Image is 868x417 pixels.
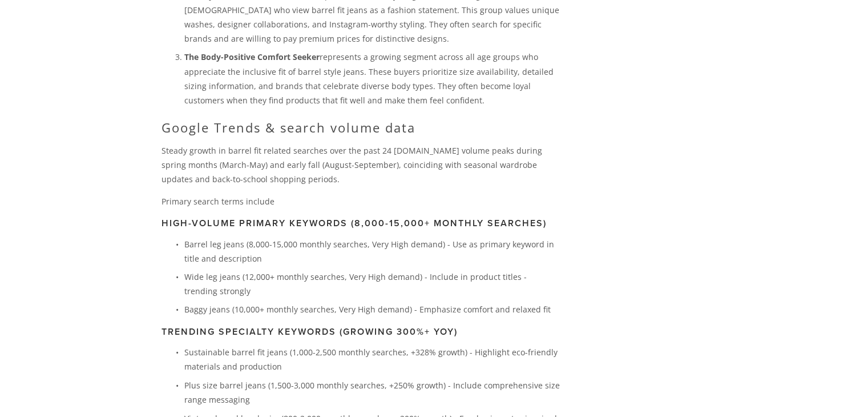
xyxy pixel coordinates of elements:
[184,378,562,406] p: Plus size barrel jeans (1,500-3,000 monthly searches, +250% growth) - Include comprehensive size ...
[184,51,320,62] strong: The Body-Positive Comfort Seeker
[184,237,562,266] p: Barrel leg jeans (8,000-15,000 monthly searches, Very High demand) - Use as primary keyword in ti...
[162,120,562,135] h2: Google Trends & search volume data
[162,194,562,209] p: Primary search terms include
[162,326,562,337] h3: Trending Specialty Keywords (Growing 300%+ YoY)
[162,143,562,187] p: Steady growth in barrel fit related searches over the past 24 [DOMAIN_NAME] volume peaks during s...
[162,218,562,228] h3: High-Volume Primary Keywords (8,000-15,000+ monthly searches)
[184,50,562,107] p: represents a growing segment across all age groups who appreciate the inclusive fit of barrel sty...
[184,345,562,374] p: Sustainable barrel fit jeans (1,000-2,500 monthly searches, +328% growth) - Highlight eco-friendl...
[184,302,562,316] p: Baggy jeans (10,000+ monthly searches, Very High demand) - Emphasize comfort and relaxed fit
[184,270,562,298] p: Wide leg jeans (12,000+ monthly searches, Very High demand) - Include in product titles - trendin...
